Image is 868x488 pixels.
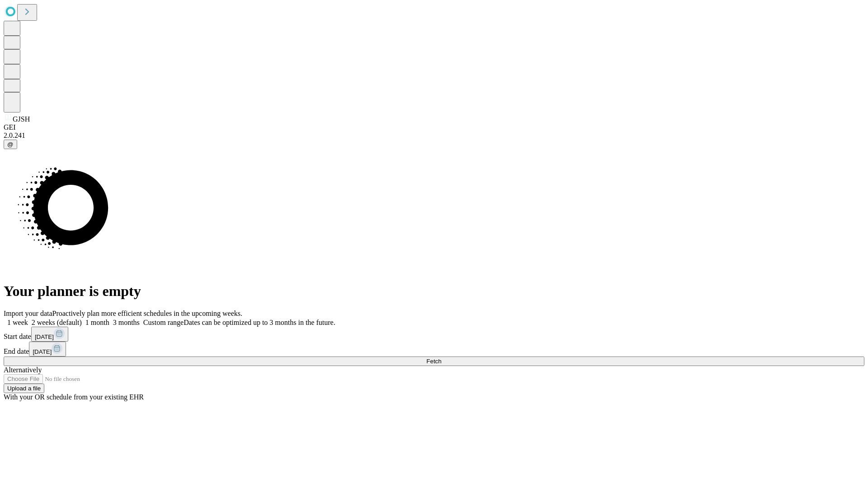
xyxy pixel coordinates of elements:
span: @ [7,141,14,148]
span: Alternatively [4,366,42,374]
span: Dates can be optimized up to 3 months in the future. [184,319,335,326]
div: Start date [4,327,864,342]
button: [DATE] [29,342,66,357]
div: GEI [4,123,864,131]
span: With your OR schedule from your existing EHR [4,393,144,401]
span: Custom range [143,319,184,326]
span: Import your data [4,310,52,317]
button: [DATE] [31,327,68,342]
button: @ [4,140,17,149]
span: GJSH [13,115,30,123]
span: [DATE] [33,348,52,355]
div: 2.0.241 [4,131,864,140]
button: Upload a file [4,384,44,393]
span: Fetch [426,358,441,365]
span: 3 months [113,319,140,326]
span: 1 month [85,319,109,326]
button: Fetch [4,357,864,366]
span: 1 week [7,319,28,326]
div: End date [4,342,864,357]
h1: Your planner is empty [4,283,864,300]
span: Proactively plan more efficient schedules in the upcoming weeks. [52,310,242,317]
span: [DATE] [35,333,54,340]
span: 2 weeks (default) [32,319,82,326]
